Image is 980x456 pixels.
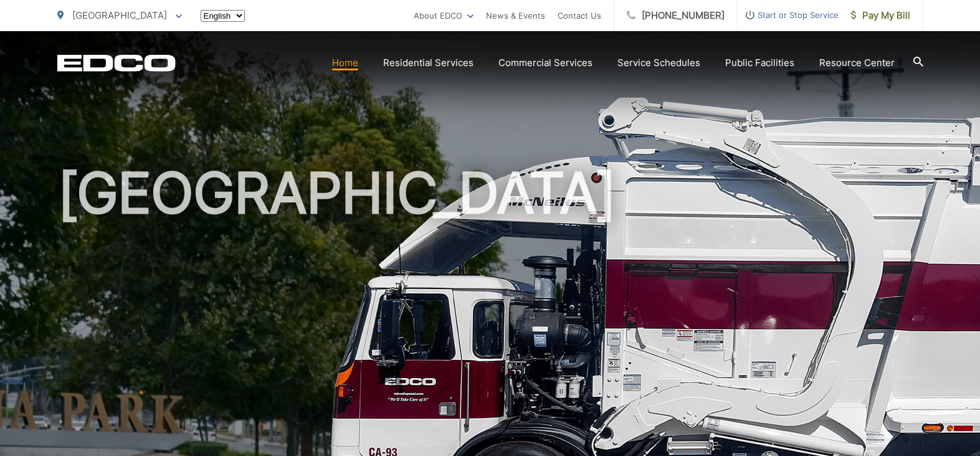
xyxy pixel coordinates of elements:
[201,10,245,22] select: Select a language
[851,8,910,23] span: Pay My Bill
[332,55,358,70] a: Home
[383,55,473,70] a: Residential Services
[498,55,592,70] a: Commercial Services
[486,8,545,23] a: News & Events
[617,55,700,70] a: Service Schedules
[819,55,895,70] a: Resource Center
[72,9,167,21] span: [GEOGRAPHIC_DATA]
[57,54,176,72] a: EDCD logo. Return to the homepage.
[558,8,601,23] a: Contact Us
[414,8,473,23] a: About EDCO
[725,55,794,70] a: Public Facilities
